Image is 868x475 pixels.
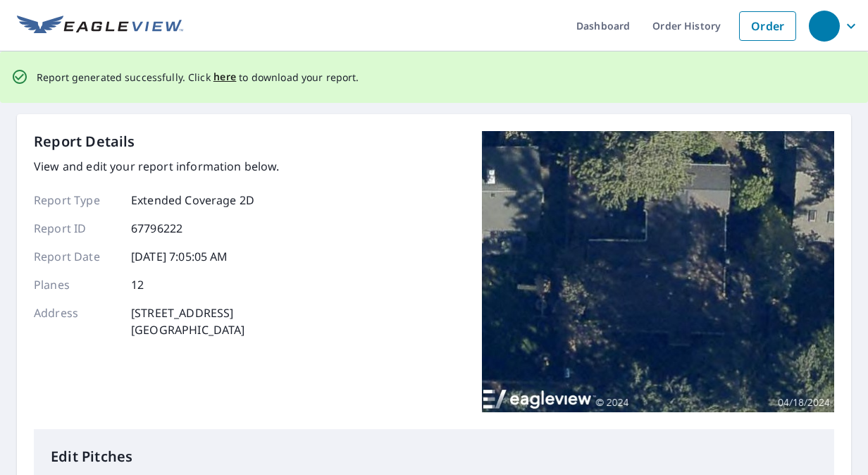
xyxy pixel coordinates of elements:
[482,131,834,413] img: Top image
[34,192,118,209] p: Report Type
[34,220,118,237] p: Report ID
[213,68,237,86] button: here
[34,248,118,265] p: Report Date
[131,192,254,209] p: Extended Coverage 2D
[131,276,144,293] p: 12
[739,11,796,41] a: Order
[34,276,118,293] p: Planes
[131,304,245,338] p: [STREET_ADDRESS] [GEOGRAPHIC_DATA]
[17,16,183,37] img: EV Logo
[131,248,228,265] p: [DATE] 7:05:05 AM
[34,131,135,152] p: Report Details
[131,220,182,237] p: 67796222
[34,158,280,175] p: View and edit your report information below.
[51,446,817,467] p: Edit Pitches
[37,68,359,86] p: Report generated successfully. Click to download your report.
[34,304,118,338] p: Address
